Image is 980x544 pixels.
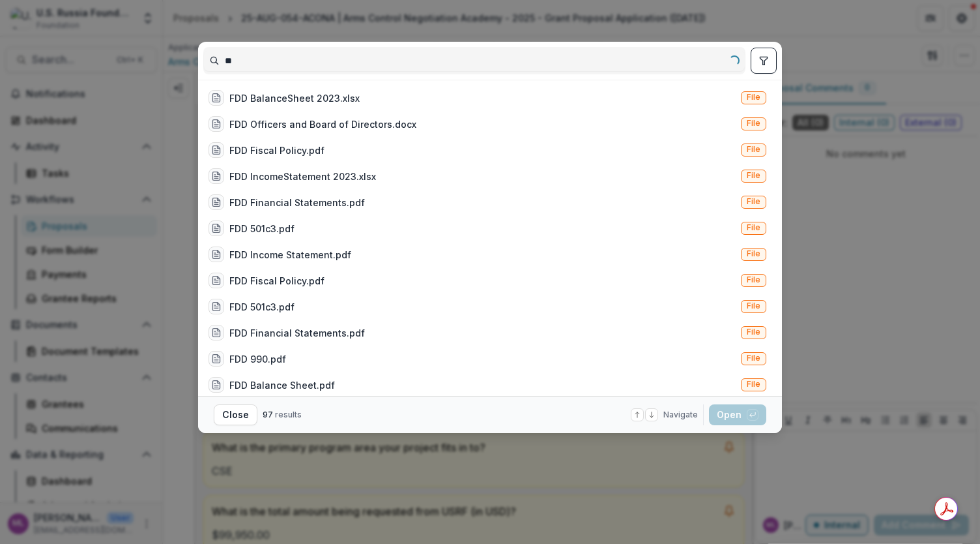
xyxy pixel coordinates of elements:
[747,119,760,128] span: File
[747,380,760,389] span: File
[229,352,286,366] div: FDD 990.pdf
[229,300,295,314] div: FDD 501c3.pdf
[747,249,760,258] span: File
[747,301,760,310] span: File
[229,274,324,288] div: FDD Fiscal Policy.pdf
[751,48,777,74] button: toggle filters
[747,223,760,232] span: File
[275,410,302,419] span: results
[263,410,273,419] span: 97
[229,117,416,131] div: FDD Officers and Board of Directors.docx
[229,144,324,157] div: FDD Fiscal Policy.pdf
[229,196,365,209] div: FDD Financial Statements.pdf
[747,327,760,337] span: File
[747,171,760,180] span: File
[663,409,698,421] span: Navigate
[229,222,295,235] div: FDD 501c3.pdf
[709,404,766,425] button: Open
[747,197,760,206] span: File
[229,378,335,392] div: FDD Balance Sheet.pdf
[229,248,351,262] div: FDD Income Statement.pdf
[229,91,360,105] div: FDD BalanceSheet 2023.xlsx
[747,93,760,102] span: File
[214,404,257,425] button: Close
[747,145,760,154] span: File
[747,354,760,363] span: File
[229,326,365,340] div: FDD Financial Statements.pdf
[747,275,760,284] span: File
[229,170,376,183] div: FDD IncomeStatement 2023.xlsx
